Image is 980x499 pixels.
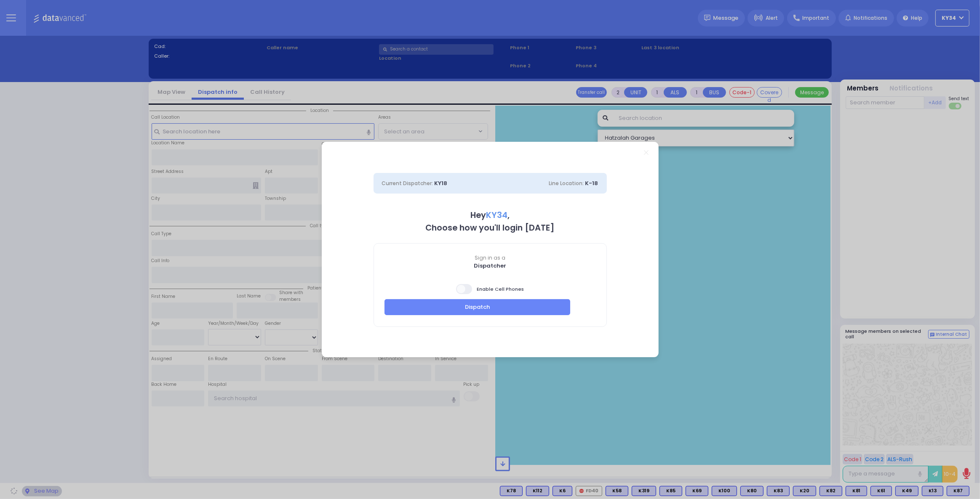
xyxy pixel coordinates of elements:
[426,222,555,234] b: Choose how you'll login [DATE]
[585,179,598,187] span: K-18
[385,299,571,315] button: Dispatch
[549,180,584,187] span: Line Location:
[474,262,506,270] b: Dispatcher
[644,150,649,155] a: Close
[435,179,448,187] span: KY18
[456,283,524,295] span: Enable Cell Phones
[374,254,606,262] span: Sign in as a
[470,210,510,221] b: Hey ,
[486,210,507,221] span: KY34
[382,180,433,187] span: Current Dispatcher:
